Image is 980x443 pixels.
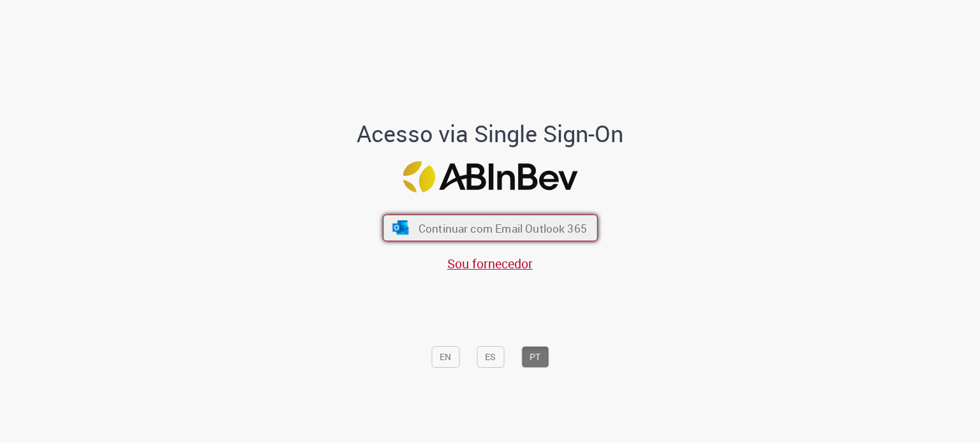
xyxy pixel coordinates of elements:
button: PT [521,346,549,368]
button: ES [477,346,504,368]
img: ícone Azure/Microsoft 360 [391,221,410,235]
h1: Acesso via Single Sign-On [313,121,667,147]
span: Continuar com Email Outlook 365 [418,221,586,235]
a: Sou fornecedor [447,255,533,272]
img: Logo ABInBev [403,161,577,192]
button: ícone Azure/Microsoft 360 Continuar com Email Outlook 365 [383,215,598,242]
button: EN [431,346,459,368]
